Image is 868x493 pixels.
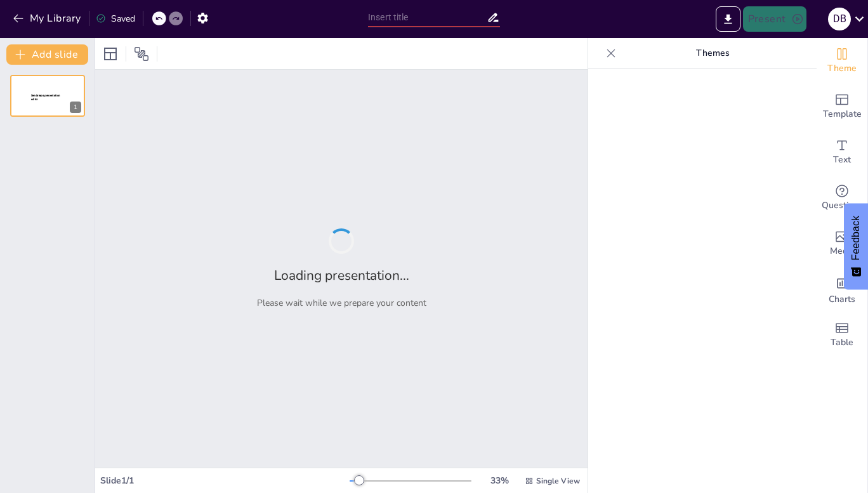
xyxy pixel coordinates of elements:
[817,175,867,221] div: Get real-time input from your audience
[70,102,81,113] div: 1
[368,8,487,27] input: Insert title
[100,475,350,487] div: Slide 1 / 1
[828,8,851,30] div: D B
[833,153,851,167] span: Text
[817,84,867,129] div: Add ready made slides
[257,297,426,309] p: Please wait while we prepare your content
[817,221,867,266] div: Add images, graphics, shapes or video
[274,266,409,284] h2: Loading presentation...
[822,199,863,213] span: Questions
[536,476,580,486] span: Single View
[484,475,515,487] div: 33 %
[716,6,740,32] button: Export to PowerPoint
[6,44,88,65] button: Add slide
[100,44,121,64] div: Layout
[96,13,135,25] div: Saved
[10,75,85,117] div: 1
[831,336,853,350] span: Table
[817,312,867,358] div: Add a table
[828,6,851,32] button: D B
[817,38,867,84] div: Change the overall theme
[10,8,86,29] button: My Library
[823,107,862,121] span: Template
[817,129,867,175] div: Add text boxes
[850,216,862,260] span: Feedback
[31,94,60,101] span: Sendsteps presentation editor
[827,62,857,76] span: Theme
[134,46,149,62] span: Position
[829,293,855,306] span: Charts
[844,203,868,289] button: Feedback - Show survey
[621,38,804,69] p: Themes
[817,266,867,312] div: Add charts and graphs
[743,6,806,32] button: Present
[830,244,855,258] span: Media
